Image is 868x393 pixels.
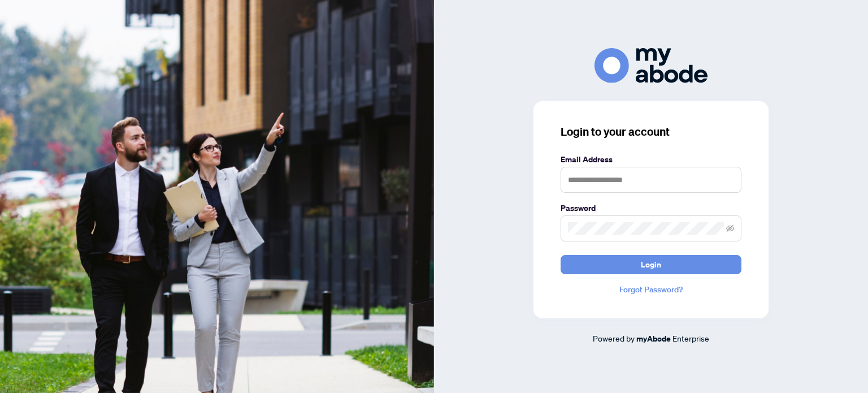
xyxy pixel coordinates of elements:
[594,48,708,83] img: ma-logo
[636,332,671,345] a: myAbode
[561,202,741,214] label: Password
[561,255,741,274] button: Login
[561,124,741,140] h3: Login to your account
[561,153,741,166] label: Email Address
[726,224,734,232] span: eye-invisible
[593,333,635,343] span: Powered by
[561,283,741,296] a: Forgot Password?
[641,256,661,274] span: Login
[672,333,709,343] span: Enterprise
